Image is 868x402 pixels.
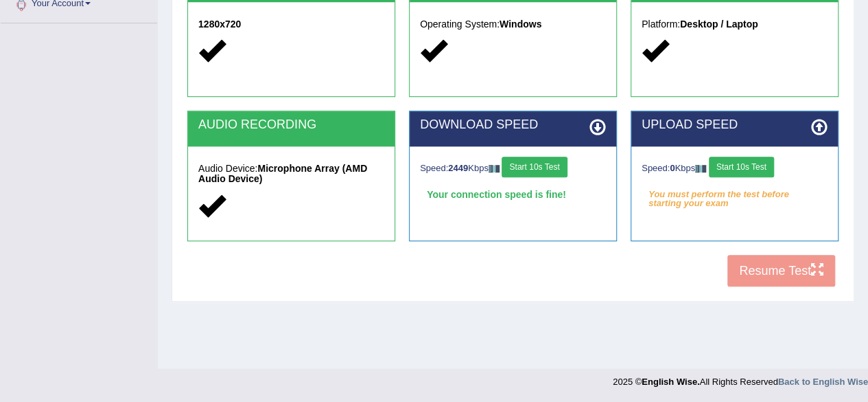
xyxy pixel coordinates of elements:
[695,165,706,172] img: ajax-loader-fb-connection.gif
[500,19,541,30] strong: Windows
[420,184,606,205] div: Your connection speed is fine!
[613,368,868,388] div: 2025 © All Rights Reserved
[670,163,675,173] strong: 0
[778,377,868,387] a: Back to English Wise
[680,19,758,30] strong: Desktop / Laptop
[198,163,367,184] strong: Microphone Array (AMD Audio Device)
[709,157,774,177] button: Start 10s Test
[489,165,500,172] img: ajax-loader-fb-connection.gif
[420,19,606,30] h5: Operating System:
[420,157,606,181] div: Speed: Kbps
[642,377,699,387] strong: English Wise.
[198,164,384,185] h5: Audio Device:
[420,118,606,132] h2: DOWNLOAD SPEED
[642,19,828,30] h5: Platform:
[198,118,384,132] h2: AUDIO RECORDING
[642,157,828,181] div: Speed: Kbps
[448,163,468,173] strong: 2449
[642,118,828,132] h2: UPLOAD SPEED
[502,157,567,177] button: Start 10s Test
[198,19,241,30] strong: 1280x720
[642,184,828,205] em: You must perform the test before starting your exam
